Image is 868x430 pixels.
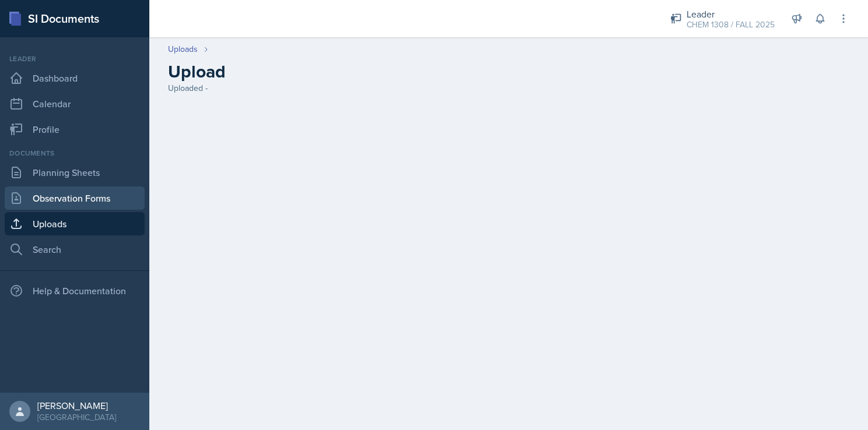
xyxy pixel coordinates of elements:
[37,400,116,411] div: [PERSON_NAME]
[5,212,145,235] a: Uploads
[5,186,145,210] a: Observation Forms
[687,19,775,31] div: CHEM 1308 / FALL 2025
[5,279,145,302] div: Help & Documentation
[168,82,849,94] div: Uploaded -
[5,161,145,184] a: Planning Sheets
[5,238,145,261] a: Search
[5,54,145,64] div: Leader
[168,43,198,55] a: Uploads
[5,148,145,158] div: Documents
[168,61,849,82] h2: Upload
[5,66,145,90] a: Dashboard
[5,118,145,141] a: Profile
[687,7,775,21] div: Leader
[5,92,145,115] a: Calendar
[37,411,116,423] div: [GEOGRAPHIC_DATA]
